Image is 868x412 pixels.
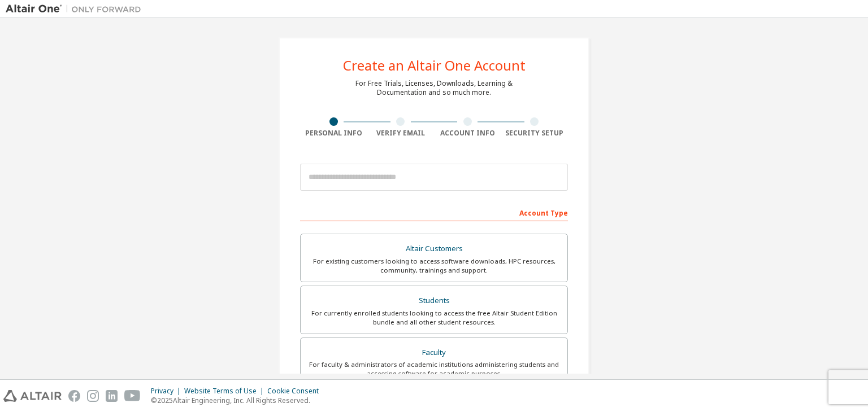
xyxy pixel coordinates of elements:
[151,396,325,405] p: © 2025 Altair Engineering, Inc. All Rights Reserved.
[307,309,561,327] div: For currently enrolled students looking to access the free Altair Student Edition bundle and all ...
[307,360,561,378] div: For faculty & administrators of academic institutions administering students and accessing softwa...
[355,79,513,97] div: For Free Trials, Licenses, Downloads, Learning & Documentation and so much more.
[300,129,367,138] div: Personal Info
[307,257,561,275] div: For existing customers looking to access software downloads, HPC resources, community, trainings ...
[307,293,561,309] div: Students
[367,129,435,138] div: Verify Email
[151,387,184,396] div: Privacy
[124,390,141,402] img: youtube.svg
[6,3,147,15] img: Altair One
[184,387,267,396] div: Website Terms of Use
[300,203,568,221] div: Account Type
[343,59,526,72] div: Create an Altair One Account
[87,390,99,402] img: instagram.svg
[307,345,561,361] div: Faculty
[267,387,325,396] div: Cookie Consent
[434,129,501,138] div: Account Info
[68,390,80,402] img: facebook.svg
[501,129,568,138] div: Security Setup
[3,390,62,402] img: altair_logo.svg
[106,390,118,402] img: linkedin.svg
[307,241,561,257] div: Altair Customers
